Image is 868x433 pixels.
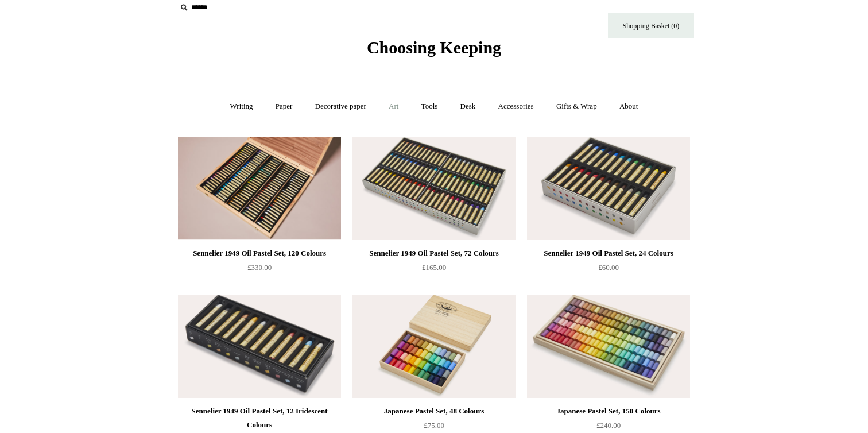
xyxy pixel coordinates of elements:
span: £165.00 [422,263,446,272]
a: Sennelier 1949 Oil Pastel Set, 72 Colours Sennelier 1949 Oil Pastel Set, 72 Colours [352,137,516,240]
div: Japanese Pastel Set, 150 Colours [530,404,687,418]
a: Tools [411,91,448,122]
span: £60.00 [598,263,619,272]
div: Japanese Pastel Set, 48 Colours [355,404,513,418]
a: Sennelier 1949 Oil Pastel Set, 12 Iridescent Colours Sennelier 1949 Oil Pastel Set, 12 Iridescent... [178,295,341,398]
img: Sennelier 1949 Oil Pastel Set, 72 Colours [352,137,516,240]
a: Sennelier 1949 Oil Pastel Set, 24 Colours Sennelier 1949 Oil Pastel Set, 24 Colours [527,137,690,240]
a: Japanese Pastel Set, 150 Colours Japanese Pastel Set, 150 Colours [527,295,690,398]
span: £330.00 [247,263,272,272]
a: Japanese Pastel Set, 48 Colours Japanese Pastel Set, 48 Colours [352,295,516,398]
div: Sennelier 1949 Oil Pastel Set, 120 Colours [181,246,338,260]
span: £240.00 [596,421,621,430]
a: Accessories [488,91,544,122]
a: Shopping Basket (0) [608,13,694,38]
a: Sennelier 1949 Oil Pastel Set, 120 Colours £330.00 [178,246,341,293]
a: Desk [450,91,486,122]
a: Sennelier 1949 Oil Pastel Set, 120 Colours Sennelier 1949 Oil Pastel Set, 120 Colours [178,137,341,240]
div: Sennelier 1949 Oil Pastel Set, 24 Colours [530,246,687,260]
a: Sennelier 1949 Oil Pastel Set, 72 Colours £165.00 [352,246,516,293]
a: Choosing Keeping [367,47,501,55]
a: About [609,91,649,122]
a: Art [378,91,409,122]
a: Paper [265,91,303,122]
img: Sennelier 1949 Oil Pastel Set, 24 Colours [527,137,690,240]
img: Japanese Pastel Set, 150 Colours [527,295,690,398]
a: Sennelier 1949 Oil Pastel Set, 24 Colours £60.00 [527,246,690,293]
div: Sennelier 1949 Oil Pastel Set, 72 Colours [355,246,513,260]
span: £75.00 [424,421,444,430]
img: Sennelier 1949 Oil Pastel Set, 120 Colours [178,137,341,240]
a: Writing [220,91,263,122]
img: Japanese Pastel Set, 48 Colours [352,295,516,398]
a: Gifts & Wrap [546,91,607,122]
img: Sennelier 1949 Oil Pastel Set, 12 Iridescent Colours [178,295,341,398]
a: Decorative paper [305,91,377,122]
div: Sennelier 1949 Oil Pastel Set, 12 Iridescent Colours [181,404,338,432]
span: Choosing Keeping [367,38,501,57]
